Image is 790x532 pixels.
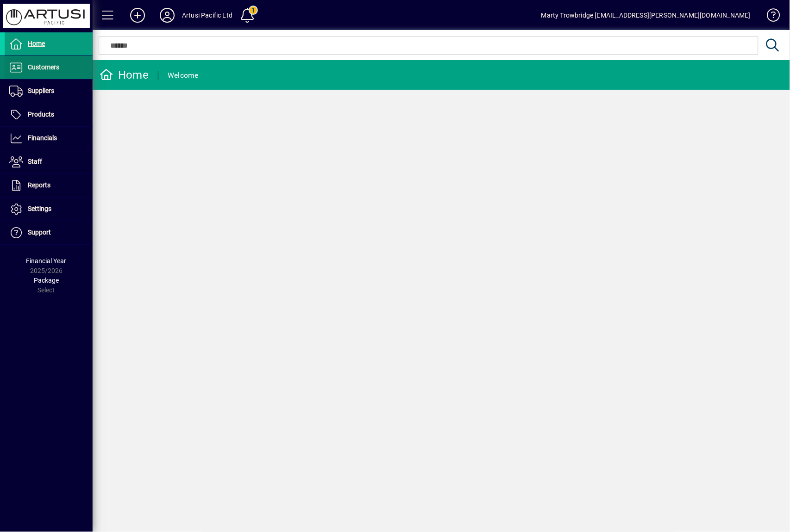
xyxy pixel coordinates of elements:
a: Financials [5,127,93,150]
span: Products [28,111,54,118]
button: Add [123,7,152,24]
a: Suppliers [5,80,93,103]
a: Products [5,103,93,126]
a: Reports [5,174,93,197]
a: Staff [5,150,93,173]
span: Suppliers [28,87,54,94]
a: Support [5,221,93,244]
div: Welcome [168,68,199,83]
span: Reports [28,181,50,189]
span: Settings [28,205,51,212]
a: Settings [5,198,93,221]
button: Profile [152,7,182,24]
span: Financials [28,134,57,142]
span: Package [34,277,59,284]
div: Artusi Pacific Ltd [182,8,232,23]
div: Marty Trowbridge [EMAIL_ADDRESS][PERSON_NAME][DOMAIN_NAME] [541,8,751,23]
span: Home [28,40,45,47]
div: Home [100,68,149,82]
a: Knowledge Base [760,2,778,32]
span: Staff [28,158,42,165]
span: Support [28,229,51,236]
a: Customers [5,56,93,79]
span: Customers [28,63,59,71]
span: Financial Year [26,257,67,265]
